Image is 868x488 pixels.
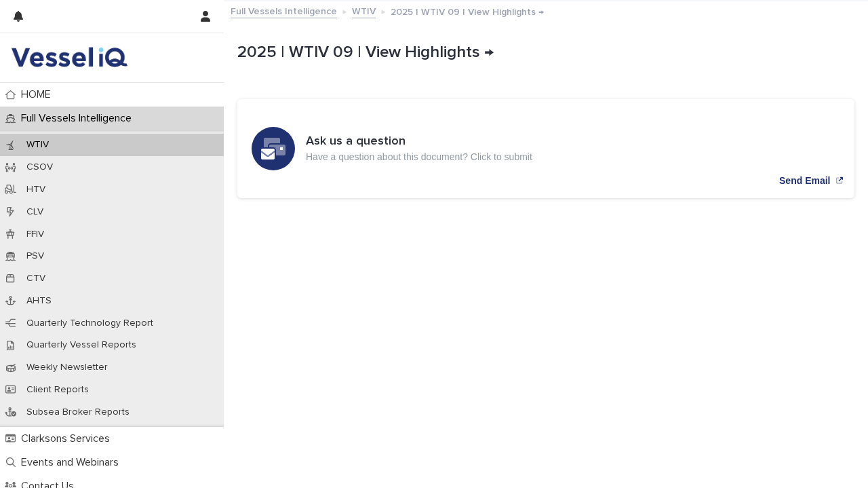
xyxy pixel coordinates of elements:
a: WTIV [352,3,376,18]
a: Full Vessels Intelligence [231,3,337,18]
p: CTV [16,273,56,284]
p: WTIV [16,139,60,151]
p: HOME [16,88,62,101]
p: Have a question about this document? Click to submit [306,151,532,163]
p: Clarksons Services [16,432,121,445]
p: Send Email [779,175,830,187]
h3: Ask us a question [306,134,532,149]
img: DY2harLS7Ky7oFY6OHCp [11,44,127,71]
a: Send Email [237,99,854,198]
p: HTV [16,184,56,195]
p: Weekly Newsletter [16,362,119,373]
p: AHTS [16,295,62,307]
p: Events and Webinars [16,456,130,469]
p: 2025 | WTIV 09 | View Highlights → [391,3,544,18]
p: Subsea Broker Reports [16,407,140,418]
p: CLV [16,206,54,218]
p: CSOV [16,162,64,173]
p: Quarterly Vessel Reports [16,339,147,351]
p: Quarterly Technology Report [16,318,164,329]
p: 2025 | WTIV 09 | View Highlights → [237,43,849,62]
p: Client Reports [16,384,100,396]
p: PSV [16,250,55,262]
p: Full Vessels Intelligence [16,112,142,125]
p: FFIV [16,229,55,240]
